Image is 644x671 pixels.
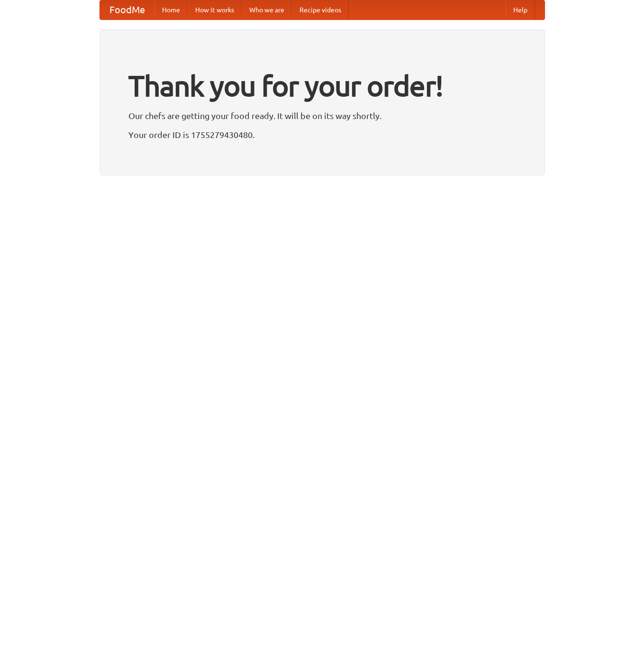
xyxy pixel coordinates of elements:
a: How it works [188,0,242,19]
p: Our chefs are getting your food ready. It will be on its way shortly. [128,109,516,123]
h1: Thank you for your order! [128,63,516,109]
a: Recipe videos [292,0,349,19]
a: Who we are [242,0,292,19]
p: Your order ID is 1755279430480. [128,128,516,142]
a: Home [154,0,188,19]
a: FoodMe [100,0,154,19]
a: Help [506,0,535,19]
